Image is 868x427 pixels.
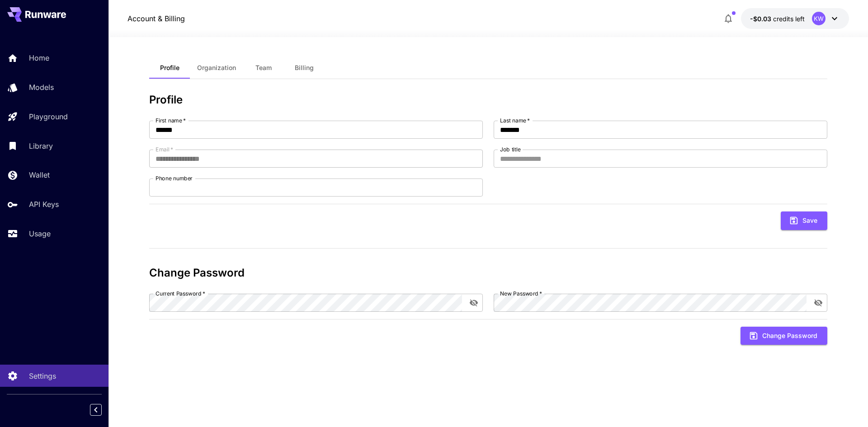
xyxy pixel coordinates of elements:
[156,174,193,182] label: Phone number
[156,290,205,297] label: Current Password
[750,14,805,23] div: -$0.0299
[127,13,185,24] nav: breadcrumb
[812,12,826,25] div: KW
[127,13,185,24] a: Account & Billing
[773,15,805,23] span: credits left
[160,64,179,72] span: Profile
[295,64,314,72] span: Billing
[29,141,53,151] p: Library
[500,145,521,153] label: Job title
[741,8,849,29] button: -$0.0299KW
[29,228,51,239] p: Usage
[97,402,108,418] div: Collapse sidebar
[197,64,236,72] span: Organization
[29,111,68,122] p: Playground
[500,117,530,124] label: Last name
[149,267,827,279] h3: Change Password
[29,52,49,63] p: Home
[741,327,827,345] button: Change Password
[810,295,826,311] button: toggle password visibility
[255,64,272,72] span: Team
[500,290,542,297] label: New Password
[466,295,482,311] button: toggle password visibility
[156,117,186,124] label: First name
[156,145,173,153] label: Email
[750,15,773,23] span: -$0.03
[29,169,50,180] p: Wallet
[90,404,102,416] button: Collapse sidebar
[781,211,827,230] button: Save
[149,94,827,106] h3: Profile
[29,371,56,381] p: Settings
[29,82,54,93] p: Models
[29,199,59,210] p: API Keys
